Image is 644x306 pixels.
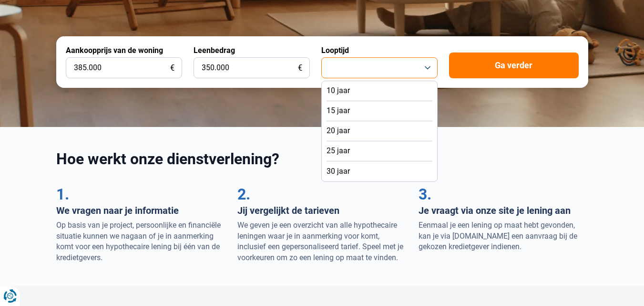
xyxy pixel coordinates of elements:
p: Op basis van je project, persoonlijke en financiële situatie kunnen we nagaan of je in aanmerking... [56,220,226,263]
span: € [298,64,302,72]
span: 25 jaar [327,146,350,156]
h3: We vragen naar je informatie [56,205,226,216]
h3: Je vraagt via onze site je lening aan [419,205,588,216]
p: Eenmaal je een lening op maat hebt gevonden, kan je via [DOMAIN_NAME] een aanvraag bij de gekozen... [419,220,588,252]
h2: Hoe werkt onze dienstverlening? [56,150,588,168]
button: Ga verder [449,53,579,78]
p: We geven je een overzicht van alle hypothecaire leningen waar je in aanmerking voor komt, inclusi... [237,220,407,263]
span: 20 jaar [327,126,350,136]
label: Aankoopprijs van de woning [66,46,163,55]
label: Looptijd [321,46,349,55]
span: 3. [419,185,431,203]
label: Leenbedrag [194,46,235,55]
span: 15 jaar [327,106,350,116]
span: 2. [237,185,250,203]
span: 10 jaar [327,85,350,96]
span: 30 jaar [327,166,350,177]
span: € [170,64,174,72]
h3: Jij vergelijkt de tarieven [237,205,407,216]
span: 1. [56,185,69,203]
